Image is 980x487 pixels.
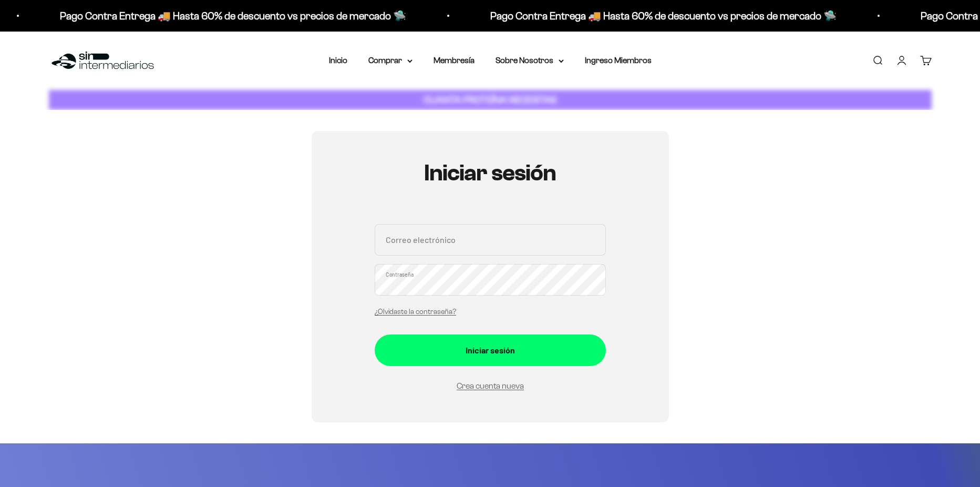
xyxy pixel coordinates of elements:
h1: Iniciar sesión [375,160,606,186]
a: Crea cuenta nueva [457,381,524,390]
p: Pago Contra Entrega 🚚 Hasta 60% de descuento vs precios de mercado 🛸 [60,7,406,24]
a: Membresía [434,56,474,65]
button: Iniciar sesión [375,334,606,366]
strong: CUANTA PROTEÍNA NECESITAS [424,94,556,105]
summary: Sobre Nosotros [496,54,564,67]
a: Ingreso Miembros [585,56,652,65]
summary: Comprar [368,54,412,67]
p: Pago Contra Entrega 🚚 Hasta 60% de descuento vs precios de mercado 🛸 [490,7,837,24]
a: Inicio [329,56,347,65]
a: ¿Olvidaste la contraseña? [375,308,456,316]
